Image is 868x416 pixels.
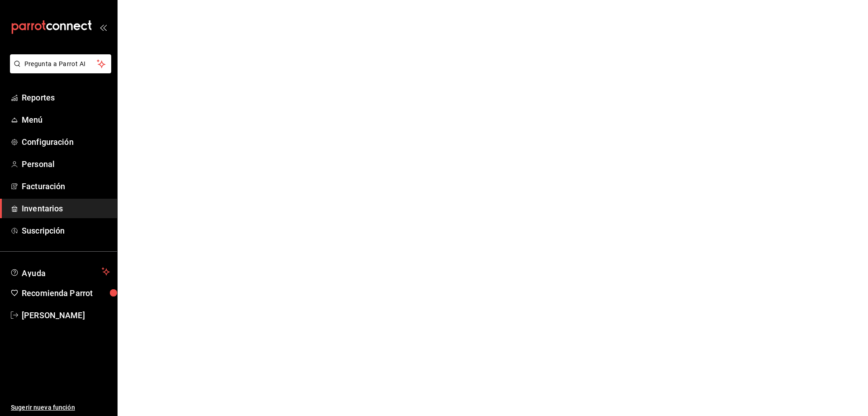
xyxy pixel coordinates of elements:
[22,202,110,215] span: Inventarios
[22,91,110,104] span: Reportes
[22,158,110,170] span: Personal
[22,309,110,321] span: [PERSON_NAME]
[22,136,110,148] span: Configuración
[10,54,111,73] button: Pregunta a Parrot AI
[99,24,107,31] button: open_drawer_menu
[11,403,110,412] span: Sugerir nueva función
[24,59,97,69] span: Pregunta a Parrot AI
[22,287,110,299] span: Recomienda Parrot
[22,266,98,277] span: Ayuda
[22,114,110,126] span: Menú
[6,66,111,75] a: Pregunta a Parrot AI
[22,225,110,237] span: Suscripción
[22,180,110,192] span: Facturación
